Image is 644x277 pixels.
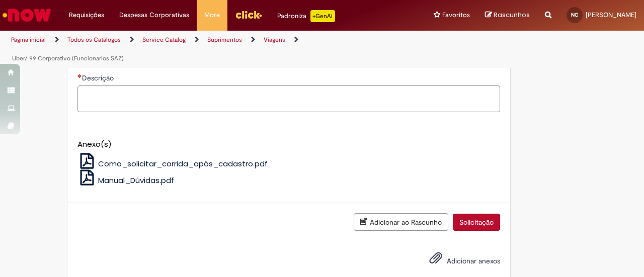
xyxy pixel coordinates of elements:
div: Padroniza [277,10,335,22]
img: ServiceNow [1,5,53,25]
button: Adicionar anexos [427,249,445,272]
span: More [204,10,220,20]
span: [PERSON_NAME] [586,11,636,19]
span: Adicionar anexos [447,257,500,266]
a: Service Catalog [142,36,186,44]
a: Todos os Catálogos [67,36,121,44]
textarea: Descrição [77,85,500,112]
a: Manual_Dúvidas.pdf [77,175,175,186]
button: Solicitação [453,214,500,231]
p: +GenAi [310,10,335,22]
a: Como_solicitar_corrida_após_cadastro.pdf [77,158,268,169]
h5: Anexo(s) [77,140,500,149]
span: Descrição [82,73,116,82]
ul: Trilhas de página [8,31,422,68]
span: Despesas Corporativas [119,10,189,20]
img: click_logo_yellow_360x200.png [235,7,262,22]
span: Rascunhos [494,10,530,20]
a: Viagens [264,36,285,44]
span: Como_solicitar_corrida_após_cadastro.pdf [98,158,268,169]
span: Necessários [77,74,82,78]
span: Favoritos [442,10,470,20]
a: Página inicial [11,36,46,44]
a: Uber/ 99 Corporativo (Funcionarios SAZ) [12,54,124,62]
a: Rascunhos [485,11,530,20]
button: Adicionar ao Rascunho [354,213,448,231]
a: Suprimentos [207,36,242,44]
span: Manual_Dúvidas.pdf [98,175,174,186]
span: NC [571,12,578,18]
span: Requisições [69,10,104,20]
